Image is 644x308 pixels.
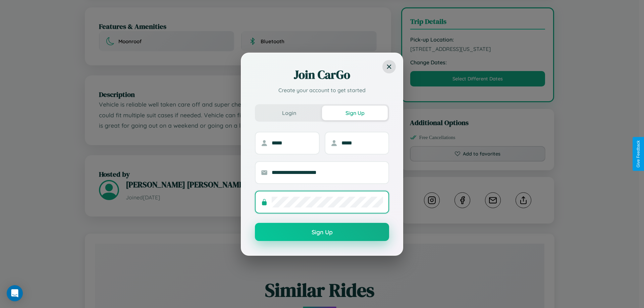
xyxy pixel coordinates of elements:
h2: Join CarGo [255,67,389,83]
button: Sign Up [322,106,388,120]
div: Give Feedback [636,140,641,168]
button: Login [256,106,322,120]
button: Sign Up [255,223,389,241]
p: Create your account to get started [255,86,389,94]
div: Open Intercom Messenger [7,285,23,301]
